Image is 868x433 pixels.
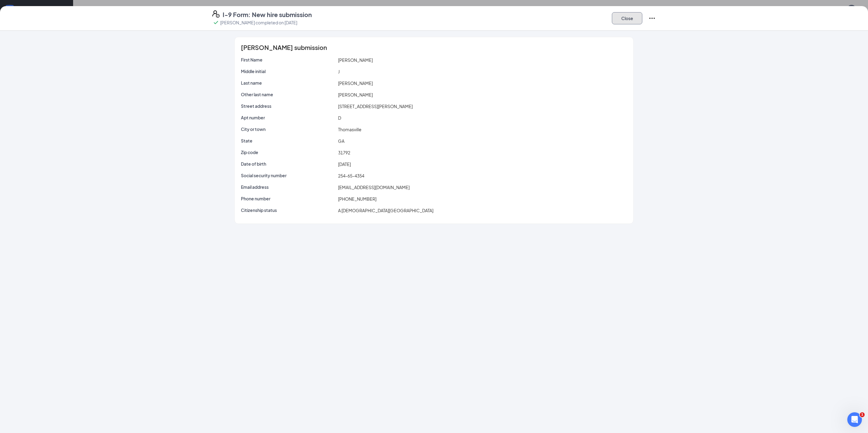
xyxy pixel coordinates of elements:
p: Zip code [241,149,336,155]
p: Last name [241,80,336,86]
span: [EMAIL_ADDRESS][DOMAIN_NAME] [338,185,410,190]
span: 1 [860,412,865,417]
p: State [241,138,336,144]
span: [PHONE_NUMBER] [338,196,376,202]
span: 31792 [338,150,350,155]
p: Email address [241,184,336,190]
p: [PERSON_NAME] completed on [DATE] [220,19,297,26]
span: D [338,115,341,121]
p: Citizenship status [241,207,336,213]
iframe: Intercom live chat [847,412,862,427]
p: Social security number [241,172,336,178]
span: [PERSON_NAME] [338,92,373,97]
p: Other last name [241,91,336,97]
span: [DATE] [338,161,351,167]
p: Phone number [241,195,336,202]
span: GA [338,138,344,144]
p: Apt number [241,114,336,121]
h4: I-9 Form: New hire submission [223,10,312,19]
p: City or town [241,126,336,132]
span: Thomasville [338,127,362,132]
span: J [338,69,340,74]
span: [PERSON_NAME] [338,57,373,63]
svg: Ellipses [648,15,656,22]
span: A [DEMOGRAPHIC_DATA][GEOGRAPHIC_DATA] [338,208,433,213]
span: [STREET_ADDRESS][PERSON_NAME] [338,104,413,109]
svg: FormI9EVerifyIcon [212,10,220,18]
p: Street address [241,103,336,109]
button: Close [612,12,642,24]
svg: Checkmark [212,19,220,26]
p: Middle initial [241,68,336,74]
p: First Name [241,57,336,63]
span: [PERSON_NAME] submission [241,44,327,51]
p: Date of birth [241,161,336,167]
span: 254-65-4354 [338,173,364,178]
span: [PERSON_NAME] [338,80,373,86]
